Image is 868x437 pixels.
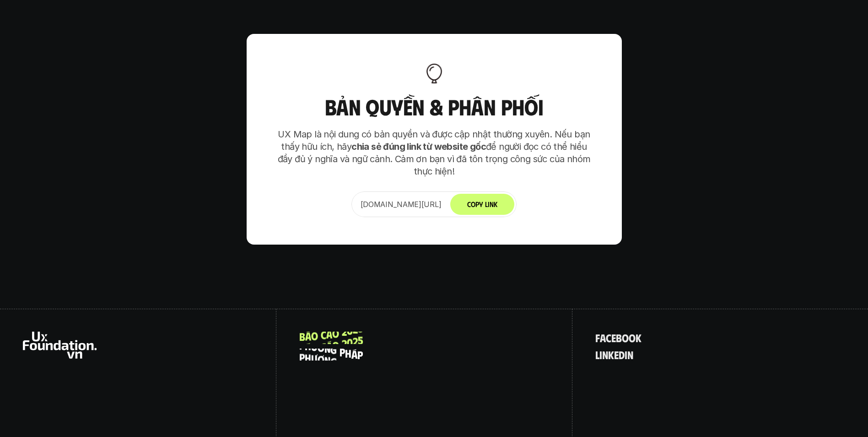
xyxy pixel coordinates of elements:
span: p [357,349,363,361]
button: Copy Link [450,194,514,215]
p: UX Map là nội dung có bản quyền và được cập nhật thường xuyên. Nếu bạn thấy hữu ích, hãy để người... [274,128,594,178]
span: á [305,330,311,342]
span: i [599,349,602,361]
span: l [595,349,599,361]
span: ơ [318,341,324,353]
span: o [629,332,636,344]
span: B [299,330,305,342]
span: k [636,332,642,344]
span: ư [311,340,318,352]
span: 0 [347,324,353,336]
span: f [595,332,600,344]
span: o [311,330,318,342]
span: á [351,348,357,360]
span: 2 [342,325,347,337]
span: g [330,343,337,355]
span: c [321,328,326,340]
a: phươngpháp [299,349,363,361]
span: h [305,339,311,351]
span: 2 [353,323,358,335]
h3: Bản quyền & Phân phối [274,95,594,119]
span: á [326,328,332,340]
span: p [299,339,305,351]
span: a [600,332,606,344]
span: n [627,349,633,361]
span: o [622,332,629,344]
p: [DOMAIN_NAME][URL] [361,199,442,210]
a: facebook [595,332,642,344]
a: linkedin [595,349,633,361]
span: e [614,349,619,361]
span: o [332,327,339,339]
span: h [345,347,351,359]
span: c [606,332,611,344]
span: n [324,342,330,354]
span: p [340,346,345,358]
strong: chia sẻ đúng link từ website gốc [351,141,486,152]
a: Báocáo2025 [299,332,363,344]
span: k [608,349,614,361]
span: e [611,332,616,344]
span: d [619,349,625,361]
span: 5 [358,322,363,334]
span: b [616,332,622,344]
span: i [625,349,627,361]
span: n [602,349,608,361]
